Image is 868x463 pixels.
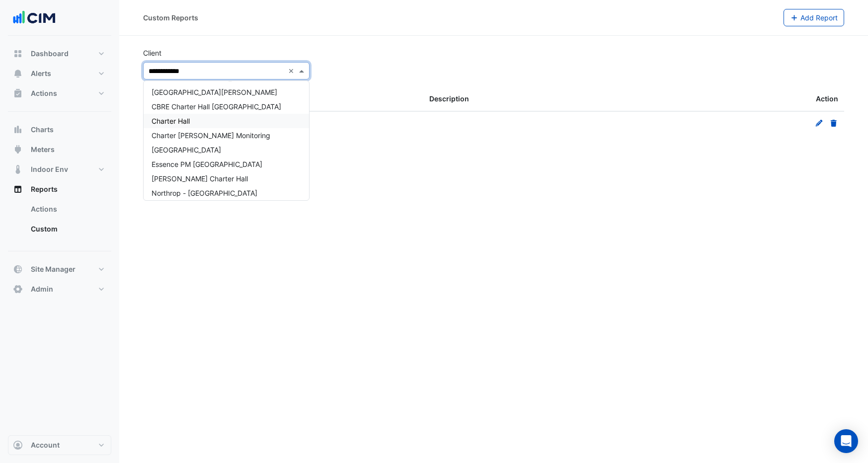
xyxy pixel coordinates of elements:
[834,429,858,453] div: Open Intercom Messenger
[31,440,60,450] span: Account
[23,219,111,239] a: Custom
[815,119,824,127] a: Edit
[8,279,111,299] button: Admin
[31,125,54,135] span: Charts
[13,49,23,59] app-icon: Dashboard
[8,64,111,83] button: Alerts
[13,145,23,154] app-icon: Meters
[31,88,57,98] span: Actions
[31,49,69,59] span: Dashboard
[152,117,190,125] span: Charter Hall
[288,66,297,76] span: Clear
[8,435,111,455] button: Account
[23,199,111,219] a: Actions
[31,264,76,274] span: Site Manager
[143,12,198,23] div: Custom Reports
[784,9,845,26] button: Add Report
[152,88,277,96] span: [GEOGRAPHIC_DATA][PERSON_NAME]
[13,69,23,78] app-icon: Alerts
[8,120,111,140] button: Charts
[13,88,23,98] app-icon: Actions
[429,94,469,103] span: Description
[13,284,23,294] app-icon: Admin
[31,164,68,174] span: Indoor Env
[8,83,111,103] button: Actions
[152,102,281,111] span: CBRE Charter Hall [GEOGRAPHIC_DATA]
[13,184,23,194] app-icon: Reports
[800,13,838,22] span: Add Report
[31,184,58,194] span: Reports
[12,8,57,28] img: Company Logo
[13,164,23,174] app-icon: Indoor Env
[8,259,111,279] button: Site Manager
[152,160,262,168] span: Essence PM [GEOGRAPHIC_DATA]
[143,137,844,162] div: 1 total
[8,140,111,159] button: Meters
[816,93,838,105] span: Action
[13,125,23,135] app-icon: Charts
[829,119,838,127] a: Delete
[31,284,53,294] span: Admin
[8,44,111,64] button: Dashboard
[13,264,23,274] app-icon: Site Manager
[8,179,111,199] button: Reports
[152,189,257,197] span: Northrop - [GEOGRAPHIC_DATA]
[31,69,51,78] span: Alerts
[8,159,111,179] button: Indoor Env
[8,199,111,243] div: Reports
[152,131,270,140] span: Charter [PERSON_NAME] Monitoring
[143,48,161,58] label: Client
[143,80,310,201] ng-dropdown-panel: Options list
[31,145,55,154] span: Meters
[152,146,221,154] span: [GEOGRAPHIC_DATA]
[152,174,248,183] span: [PERSON_NAME] Charter Hall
